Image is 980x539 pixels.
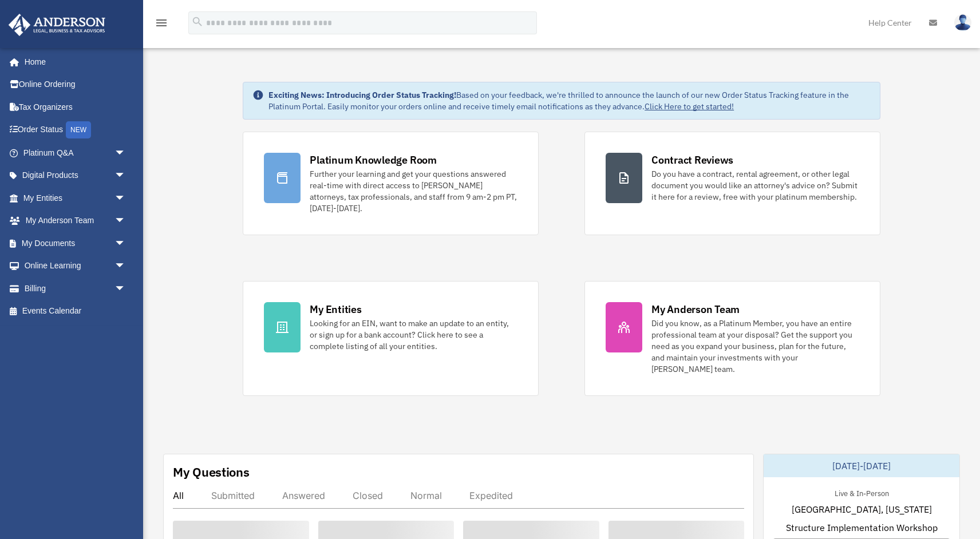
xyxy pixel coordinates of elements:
[410,490,442,501] div: Normal
[353,490,383,501] div: Closed
[651,153,733,167] div: Contract Reviews
[114,187,137,210] span: arrow_drop_down
[310,302,361,316] div: My Entities
[173,463,250,481] div: My Questions
[243,132,539,235] a: Platinum Knowledge Room Further your learning and get your questions answered real-time with dire...
[651,168,859,203] div: Do you have a contract, rental agreement, or other legal document you would like an attorney's ad...
[8,96,143,118] a: Tax Organizers
[114,255,137,278] span: arrow_drop_down
[954,14,971,31] img: User Pic
[243,281,539,396] a: My Entities Looking for an EIN, want to make an update to an entity, or sign up for a bank accoun...
[114,209,137,233] span: arrow_drop_down
[825,486,898,498] div: Live & In-Person
[651,302,740,316] div: My Anderson Team
[191,15,204,28] i: search
[114,141,137,165] span: arrow_drop_down
[8,164,143,187] a: Digital Productsarrow_drop_down
[584,281,880,396] a: My Anderson Team Did you know, as a Platinum Member, you have an entire professional team at your...
[114,232,137,255] span: arrow_drop_down
[268,90,456,100] strong: Exciting News: Introducing Order Status Tracking!
[8,50,137,73] a: Home
[155,16,168,30] i: menu
[8,209,143,232] a: My Anderson Teamarrow_drop_down
[645,101,734,112] a: Click Here to get started!
[792,502,932,516] span: [GEOGRAPHIC_DATA], [US_STATE]
[155,20,168,30] a: menu
[211,490,255,501] div: Submitted
[8,277,143,300] a: Billingarrow_drop_down
[114,277,137,300] span: arrow_drop_down
[66,121,91,138] div: NEW
[764,454,959,477] div: [DATE]-[DATE]
[173,490,184,501] div: All
[282,490,325,501] div: Answered
[268,89,871,112] div: Based on your feedback, we're thrilled to announce the launch of our new Order Status Tracking fe...
[8,73,143,96] a: Online Ordering
[114,164,137,188] span: arrow_drop_down
[786,521,938,534] span: Structure Implementation Workshop
[8,118,143,142] a: Order StatusNEW
[310,153,437,167] div: Platinum Knowledge Room
[8,141,143,164] a: Platinum Q&Aarrow_drop_down
[8,255,143,278] a: Online Learningarrow_drop_down
[310,318,517,352] div: Looking for an EIN, want to make an update to an entity, or sign up for a bank account? Click her...
[469,490,513,501] div: Expedited
[651,318,859,375] div: Did you know, as a Platinum Member, you have an entire professional team at your disposal? Get th...
[5,14,109,36] img: Anderson Advisors Platinum Portal
[8,300,143,323] a: Events Calendar
[8,232,143,255] a: My Documentsarrow_drop_down
[8,187,143,209] a: My Entitiesarrow_drop_down
[310,168,517,214] div: Further your learning and get your questions answered real-time with direct access to [PERSON_NAM...
[584,132,880,235] a: Contract Reviews Do you have a contract, rental agreement, or other legal document you would like...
